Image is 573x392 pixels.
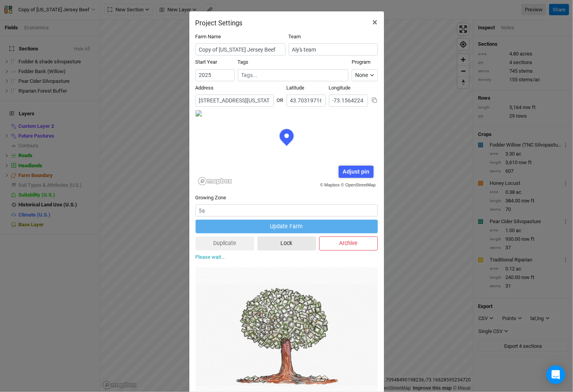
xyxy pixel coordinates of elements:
[196,33,221,40] label: Farm Name
[196,84,214,91] label: Address
[289,33,301,40] label: Team
[196,220,378,233] button: Update Farm
[320,183,339,187] a: © Mapbox
[196,19,243,27] h2: Project Settings
[287,95,326,107] input: Latitude
[287,84,305,91] label: Latitude
[196,204,378,217] input: 5a
[355,71,368,79] div: None
[241,71,345,79] input: Tags...
[329,95,368,107] input: Longitude
[289,43,378,55] input: Aly's team
[198,177,232,186] a: Mapbox logo
[339,166,374,178] div: Adjust pin
[352,69,377,81] button: None
[366,11,384,33] button: Close
[257,236,316,250] button: Lock
[352,59,370,66] label: Program
[196,194,226,201] label: Growing Zone
[373,17,378,28] span: ×
[196,69,235,81] input: Start Year
[277,91,284,104] div: OR
[196,59,217,66] label: Start Year
[196,43,286,55] input: Project/Farm Name
[371,97,378,104] button: Copy
[329,84,351,91] label: Longitude
[319,236,378,250] button: Archive
[341,183,376,187] a: © OpenStreetMap
[546,365,565,384] div: Open Intercom Messenger
[196,254,378,261] p: Please wait...
[196,236,254,250] button: Duplicate
[196,95,274,107] input: Address (123 James St...)
[238,59,249,66] label: Tags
